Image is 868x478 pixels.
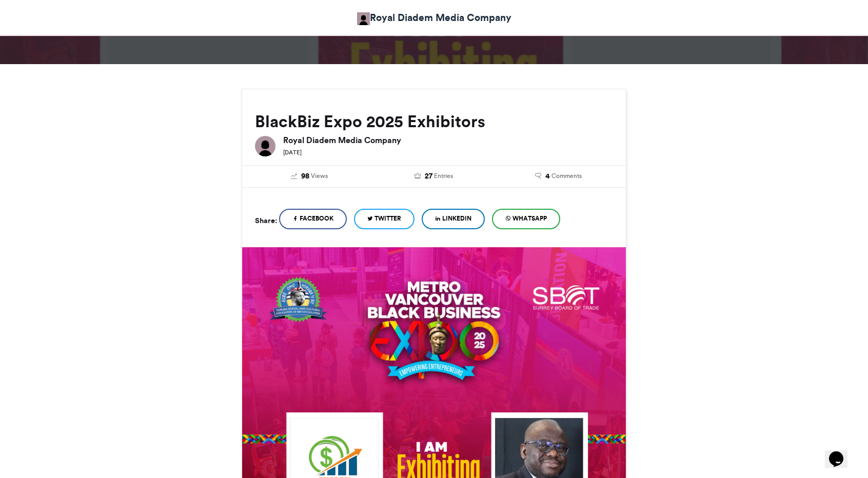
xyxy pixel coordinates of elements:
[504,171,613,182] a: 4 Comments
[825,437,858,468] iframe: chat widget
[380,171,489,182] a: 27 Entries
[512,214,547,223] span: WhatsApp
[425,171,432,182] span: 27
[551,171,582,181] span: Comments
[255,171,364,182] a: 98 Views
[311,171,328,181] span: Views
[354,209,415,229] a: Twitter
[545,171,550,182] span: 4
[300,214,333,223] span: Facebook
[255,214,277,227] h5: Share:
[255,112,613,131] h2: BlackBiz Expo 2025 Exhibitors
[357,12,370,25] img: Sunday Adebakin
[442,214,471,223] span: LinkedIn
[279,209,347,229] a: Facebook
[374,214,401,223] span: Twitter
[301,171,309,182] span: 98
[283,149,302,156] small: [DATE]
[255,136,275,156] img: Royal Diadem Media Company
[357,10,511,25] a: Royal Diadem Media Company
[422,209,485,229] a: LinkedIn
[492,209,560,229] a: WhatsApp
[283,136,613,144] h6: Royal Diadem Media Company
[434,171,453,181] span: Entries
